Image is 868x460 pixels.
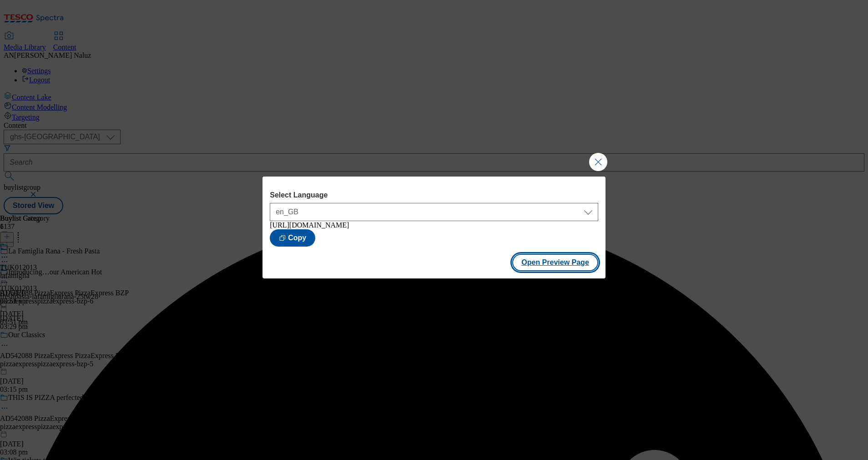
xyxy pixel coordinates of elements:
div: [URL][DOMAIN_NAME] [270,221,598,229]
label: Select Language [270,191,598,199]
button: Copy [270,229,315,247]
button: Close Modal [589,153,607,171]
div: Modal [262,177,606,278]
button: Open Preview Page [512,254,598,271]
